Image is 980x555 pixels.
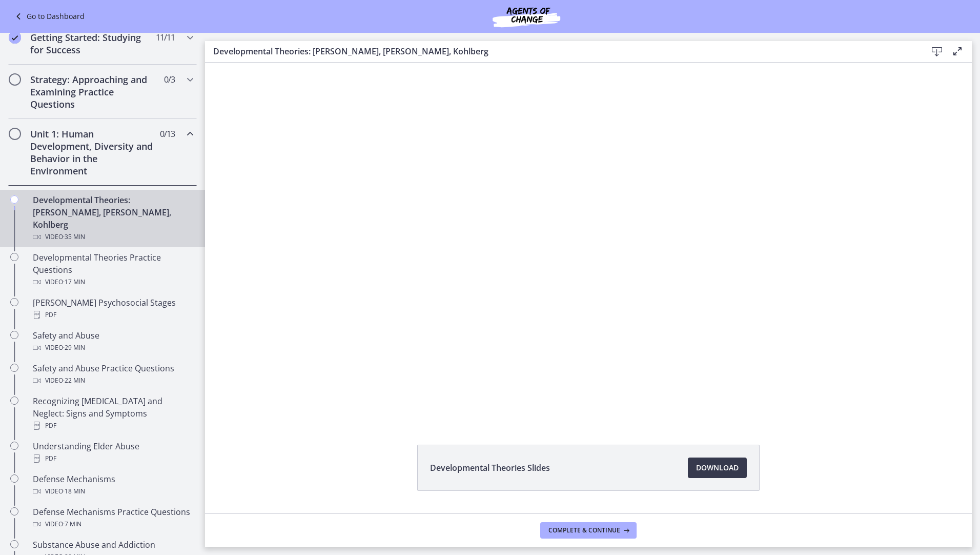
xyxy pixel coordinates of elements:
[30,31,155,56] h2: Getting Started: Studying for Success
[33,329,193,354] div: Safety and Abuse
[160,128,175,140] span: 0 / 13
[33,395,193,432] div: Recognizing [MEDICAL_DATA] and Neglect: Signs and Symptoms
[164,73,175,86] span: 0 / 3
[548,526,620,534] span: Complete & continue
[33,452,193,465] div: PDF
[63,485,85,498] span: · 18 min
[33,231,193,243] div: Video
[33,485,193,498] div: Video
[33,296,193,321] div: [PERSON_NAME] Psychosocial Stages
[205,63,972,421] iframe: Video Lesson
[63,276,85,288] span: · 17 min
[465,4,588,29] img: Agents of Change
[33,342,193,354] div: Video
[213,45,910,57] h3: Developmental Theories: [PERSON_NAME], [PERSON_NAME], Kohlberg
[688,458,747,478] a: Download
[33,276,193,288] div: Video
[30,73,155,110] h2: Strategy: Approaching and Examining Practice Questions
[430,462,550,474] span: Developmental Theories Slides
[33,374,193,387] div: Video
[33,309,193,321] div: PDF
[33,420,193,432] div: PDF
[33,506,193,530] div: Defense Mechanisms Practice Questions
[33,251,193,288] div: Developmental Theories Practice Questions
[33,440,193,465] div: Understanding Elder Abuse
[63,374,85,387] span: · 22 min
[33,362,193,387] div: Safety and Abuse Practice Questions
[696,462,739,474] span: Download
[30,128,155,177] h2: Unit 1: Human Development, Diversity and Behavior in the Environment
[33,473,193,498] div: Defense Mechanisms
[9,31,21,44] i: Completed
[12,10,85,23] a: Go to Dashboard
[540,522,637,539] button: Complete & continue
[63,342,85,354] span: · 29 min
[63,231,85,243] span: · 35 min
[156,31,175,44] span: 11 / 11
[33,194,193,243] div: Developmental Theories: [PERSON_NAME], [PERSON_NAME], Kohlberg
[33,518,193,530] div: Video
[63,518,81,530] span: · 7 min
